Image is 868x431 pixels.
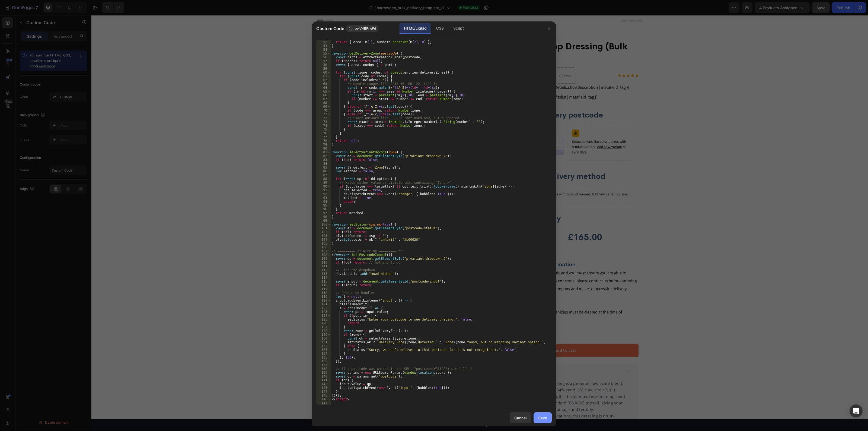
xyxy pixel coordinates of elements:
[316,268,331,272] div: 112
[316,325,331,329] div: 127
[316,135,331,139] div: 77
[406,125,473,131] p: Publish the page to see the content.
[316,371,331,375] div: 139
[316,261,331,264] div: 110
[316,188,331,192] div: 91
[316,211,331,215] div: 97
[316,192,331,196] div: 92
[316,337,331,340] div: 130
[406,198,543,209] h2: Choose Quantity
[316,105,331,109] div: 69
[316,333,331,337] div: 129
[316,128,331,131] div: 75
[316,67,331,71] div: 59
[316,147,331,150] div: 80
[420,176,538,187] p: Setup options like colors, sizes with product variant.
[401,24,547,52] h1: 70/30 Lawn Top Dressing (Bulk Bag)
[401,329,547,342] button: Add to cart
[316,283,331,287] div: 116
[534,412,552,423] button: Save
[406,94,543,105] h2: Enter your delivery postcode
[316,234,331,238] div: 103
[316,90,331,93] div: 65
[538,415,547,421] div: Save
[409,353,437,360] p: Product Detail
[316,25,344,32] span: Custom Code
[420,177,537,186] span: sync data
[316,295,331,299] div: 119
[316,280,331,283] div: 115
[316,71,331,74] div: 60
[316,82,331,86] div: 63
[316,299,331,302] div: 120
[316,93,331,97] div: 66
[316,390,331,394] div: 144
[236,204,325,223] div: {{ product.metafields.custom.customerreviewname | metafield_tag }}
[316,363,331,367] div: 137
[480,135,495,139] span: sync data
[316,356,331,359] div: 135
[316,166,331,169] div: 85
[400,23,431,34] div: HTML/Liquid
[316,86,331,90] div: 64
[316,359,331,363] div: 136
[316,215,331,219] div: 98
[316,272,331,276] div: 113
[418,214,431,226] input: quantity
[316,40,331,44] div: 52
[316,394,331,397] div: 145
[316,329,331,333] div: 128
[510,412,531,423] button: Cancel
[316,44,331,48] div: 53
[406,214,418,226] button: decrement
[316,207,331,211] div: 96
[316,116,331,120] div: 72
[236,194,360,200] a: {{ product.metafields.custom.customerreviewdetail | metafield_tag }}
[316,150,331,154] div: 81
[316,112,331,116] div: 71
[449,23,468,34] div: Script
[316,55,331,59] div: 56
[316,124,331,128] div: 74
[316,397,331,401] div: 146
[408,398,540,430] p: Ideal for a wide range of applications, this dressing is drum-blended, moist, and precision-scree...
[316,367,331,371] div: 138
[401,245,547,253] h2: Important Delivery Information
[316,120,331,124] div: 73
[316,181,331,185] div: 89
[316,352,331,356] div: 134
[402,293,547,309] p: If you are located on a busy road, vehicles must be cleared at the time of delivery.
[316,245,331,249] div: 106
[316,401,331,405] div: 147
[316,276,331,280] div: 114
[316,264,331,268] div: 111
[316,200,331,204] div: 94
[401,79,547,85] div: {{ product.metafields.custom.benefitslist | metafield_tag }}
[316,204,331,207] div: 95
[316,196,331,200] div: 93
[316,139,331,143] div: 78
[316,253,331,257] div: 108
[316,230,331,234] div: 102
[850,404,863,417] div: Open Intercom Messenger
[316,219,331,223] div: 99
[316,169,331,173] div: 86
[451,58,480,62] div: Drop element here
[406,156,543,167] h2: Choose your delivery method
[401,69,547,75] div: {{ product.metafields.subscriptionDetails.shortdescription | metafield_tag }}
[316,162,331,166] div: 84
[402,285,547,293] p: Considerations:
[316,386,331,390] div: 143
[316,223,331,226] div: 100
[316,52,331,55] div: 55
[316,321,331,325] div: 126
[355,26,376,31] span: .g-V4BPnsPd
[408,365,534,397] p: Our 70/30 Sand/Soil Turf Dressing is a premium lawn care blend, scientifically formulated with 94...
[316,318,331,321] div: 125
[316,306,331,310] div: 122
[316,74,331,78] div: 61
[401,54,437,66] div: £165.00
[316,78,331,82] div: 62
[506,129,531,134] span: Add new variant
[346,25,378,32] button: .g-V4BPnsPd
